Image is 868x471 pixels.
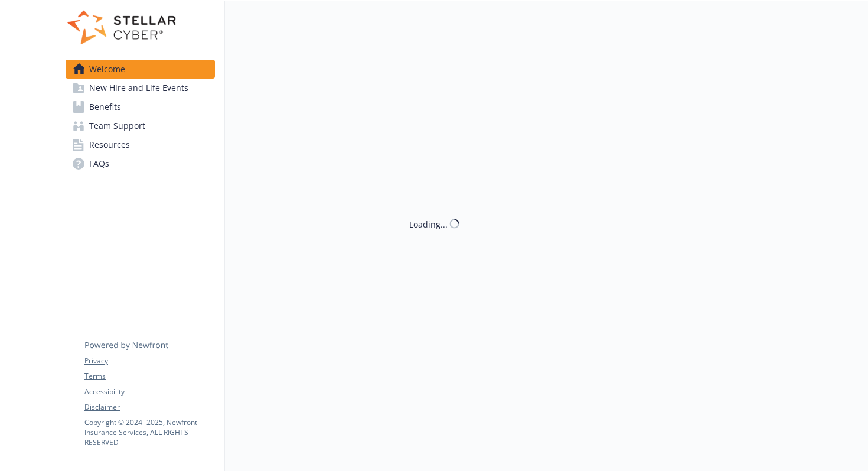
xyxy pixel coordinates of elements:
[66,79,215,98] a: New Hire and Life Events
[66,116,215,135] a: Team Support
[89,60,125,79] span: Welcome
[66,154,215,173] a: FAQs
[89,154,109,173] span: FAQs
[66,60,215,79] a: Welcome
[89,135,130,154] span: Resources
[84,402,214,412] a: Disclaimer
[66,98,215,116] a: Benefits
[84,371,214,382] a: Terms
[409,217,448,230] div: Loading...
[89,79,188,98] span: New Hire and Life Events
[89,98,121,116] span: Benefits
[66,135,215,154] a: Resources
[89,116,145,135] span: Team Support
[84,356,214,366] a: Privacy
[84,386,214,397] a: Accessibility
[84,417,214,447] p: Copyright © 2024 - 2025 , Newfront Insurance Services, ALL RIGHTS RESERVED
